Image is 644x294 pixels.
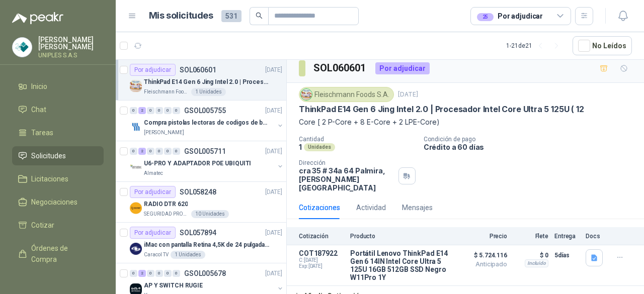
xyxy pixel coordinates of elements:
[144,281,203,290] p: AP Y SWITCH RUGIE
[299,257,344,263] span: C: [DATE]
[155,270,163,277] div: 0
[130,105,284,137] a: 0 2 0 0 0 0 GSOL005755[DATE] Company LogoCompra pistolas lectoras de codigos de barras[PERSON_NAME]
[301,89,312,100] img: Company Logo
[457,261,507,267] span: Anticipado
[116,223,286,263] a: Por adjudicarSOL057894[DATE] Company LogoiMac con pantalla Retina 4,5K de 24 pulgadas M4Caracol T...
[12,169,104,188] a: Licitaciones
[130,148,137,155] div: 0
[299,143,302,151] p: 1
[299,263,344,269] span: Exp: [DATE]
[221,10,242,22] span: 531
[265,269,282,278] p: [DATE]
[299,104,584,115] p: ThinkPad E14 Gen 6 Jing Intel 2.0 | Procesador Intel Core Ultra 5 125U ( 12
[130,243,142,255] img: Company Logo
[554,249,580,261] p: 5 días
[180,66,216,73] p: SOL060601
[173,107,180,114] div: 0
[375,62,430,74] div: Por adjudicar
[31,220,54,231] span: Cotizar
[164,270,172,277] div: 0
[130,145,284,177] a: 0 2 0 0 0 0 GSOL005711[DATE] Company LogoU6-PRO Y ADAPTADOR POE UBIQUITIAlmatec
[402,202,433,213] div: Mensajes
[116,182,286,223] a: Por adjudicarSOL058248[DATE] Company LogoRADIO DTR 620SEGURIDAD PROVISER LTDA10 Unidades
[147,270,154,277] div: 0
[144,88,189,96] p: Fleischmann Foods S.A.
[299,249,344,257] p: COT187922
[144,240,269,250] p: iMac con pantalla Retina 4,5K de 24 pulgadas M4
[12,77,104,96] a: Inicio
[12,12,63,24] img: Logo peakr
[356,202,386,213] div: Actividad
[265,147,282,156] p: [DATE]
[299,202,340,213] div: Cotizaciones
[424,143,640,151] p: Crédito a 60 días
[525,259,548,267] div: Incluido
[573,36,632,55] button: No Leídos
[554,233,580,240] p: Entrega
[191,88,226,96] div: 1 Unidades
[398,90,418,100] p: [DATE]
[116,60,286,101] a: Por adjudicarSOL060601[DATE] Company LogoThinkPad E14 Gen 6 Jing Intel 2.0 | Procesador Intel Cor...
[299,136,416,143] p: Cantidad
[506,38,565,54] div: 1 - 21 de 21
[173,270,180,277] div: 0
[144,200,188,209] p: RADIO DTR 620
[130,64,176,76] div: Por adjudicar
[144,129,184,137] p: [PERSON_NAME]
[138,270,146,277] div: 2
[513,233,548,240] p: Flete
[144,159,251,168] p: U6-PRO Y ADAPTADOR POE UBIQUITI
[180,229,216,236] p: SOL057894
[184,107,226,114] p: GSOL005755
[304,143,335,151] div: Unidades
[38,36,104,50] p: [PERSON_NAME] [PERSON_NAME]
[147,107,154,114] div: 0
[171,251,205,259] div: 1 Unidades
[13,38,32,57] img: Company Logo
[513,249,548,261] p: $ 0
[164,107,172,114] div: 0
[31,173,68,184] span: Licitaciones
[149,9,213,23] h1: Mis solicitudes
[147,148,154,155] div: 0
[130,80,142,92] img: Company Logo
[299,87,394,102] div: Fleischmann Foods S.A.
[155,148,163,155] div: 0
[184,148,226,155] p: GSOL005711
[31,197,77,208] span: Negociaciones
[457,233,507,240] p: Precio
[31,243,94,265] span: Órdenes de Compra
[31,127,53,138] span: Tareas
[130,161,142,173] img: Company Logo
[144,169,163,177] p: Almatec
[12,239,104,269] a: Órdenes de Compra
[586,233,606,240] p: Docs
[31,150,66,161] span: Solicitudes
[265,228,282,238] p: [DATE]
[144,118,269,128] p: Compra pistolas lectoras de codigos de barras
[12,146,104,165] a: Solicitudes
[31,104,46,115] span: Chat
[180,188,216,195] p: SOL058248
[130,121,142,133] img: Company Logo
[191,210,229,218] div: 10 Unidades
[130,227,176,239] div: Por adjudicar
[130,270,137,277] div: 0
[299,166,394,192] p: cra 35 # 34a 64 Palmira , [PERSON_NAME][GEOGRAPHIC_DATA]
[130,186,176,198] div: Por adjudicar
[138,148,146,155] div: 2
[12,192,104,212] a: Negociaciones
[477,11,543,22] div: Por adjudicar
[265,106,282,116] p: [DATE]
[12,216,104,235] a: Cotizar
[144,251,169,259] p: Caracol TV
[31,81,47,92] span: Inicio
[350,249,451,281] p: Portátil Lenovo ThinkPad E14 Gen 6 14IN Intel Core Ultra 5 125U 16GB 512GB SSD Negro W11Pro 1Y
[313,60,367,76] h3: SOL060601
[299,117,632,128] p: Core [ 2 P-Core + 8 E-Core + 2 LPE-Core)
[299,233,344,240] p: Cotización
[138,107,146,114] div: 2
[256,12,263,19] span: search
[130,202,142,214] img: Company Logo
[144,210,189,218] p: SEGURIDAD PROVISER LTDA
